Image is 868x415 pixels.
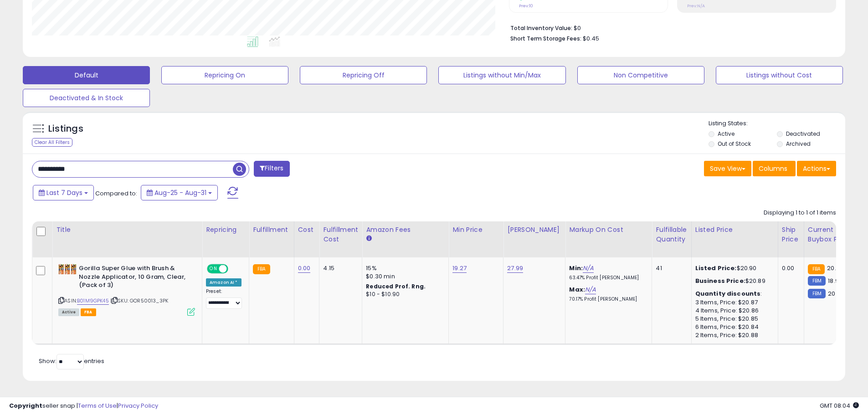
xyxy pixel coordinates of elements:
div: 4.15 [323,264,355,272]
span: 20.6 [828,289,841,298]
div: 3 Items, Price: $20.87 [695,298,771,307]
label: Out of Stock [718,140,751,148]
div: [PERSON_NAME] [507,225,561,235]
label: Deactivated [786,130,820,138]
a: B01M9GPK45 [77,297,109,305]
div: : [695,290,771,298]
b: Short Term Storage Fees: [510,35,581,42]
div: Title [56,225,198,235]
b: Max: [569,285,585,294]
button: Default [23,66,150,84]
small: Prev: 10 [519,3,533,9]
img: 51+57c9CjSL._SL40_.jpg [58,264,77,274]
p: 63.47% Profit [PERSON_NAME] [569,275,645,281]
b: Total Inventory Value: [510,24,572,32]
small: Prev: N/A [687,3,705,9]
div: Repricing [206,225,245,235]
span: $0.45 [583,34,599,43]
div: ASIN: [58,264,195,315]
span: Aug-25 - Aug-31 [154,188,206,197]
a: 0.00 [298,264,311,273]
span: FBA [81,308,96,316]
div: Current Buybox Price [808,225,855,244]
span: OFF [227,265,241,273]
div: 5 Items, Price: $20.85 [695,315,771,323]
span: Columns [759,164,787,173]
span: 20.9 [827,264,840,272]
div: Displaying 1 to 1 of 1 items [764,209,836,217]
div: $10 - $10.90 [366,291,442,298]
a: 19.27 [452,264,467,273]
button: Repricing On [161,66,288,84]
small: FBA [253,264,270,274]
span: 2025-09-8 08:04 GMT [820,401,859,410]
div: 41 [656,264,684,272]
div: 15% [366,264,442,272]
div: $20.89 [695,277,771,285]
button: Actions [797,161,836,176]
div: 4 Items, Price: $20.86 [695,307,771,315]
button: Save View [704,161,751,176]
strong: Copyright [9,401,42,410]
li: $0 [510,22,829,33]
small: Amazon Fees. [366,235,371,243]
div: 6 Items, Price: $20.84 [695,323,771,331]
div: 2 Items, Price: $20.88 [695,331,771,339]
a: Terms of Use [78,401,117,410]
span: ON [208,265,219,273]
small: FBA [808,264,825,274]
small: FBM [808,289,826,298]
h5: Listings [48,123,83,135]
button: Listings without Min/Max [438,66,565,84]
button: Aug-25 - Aug-31 [141,185,218,200]
div: Listed Price [695,225,774,235]
small: FBM [808,276,826,286]
b: Min: [569,264,583,272]
a: N/A [583,264,594,273]
a: 27.99 [507,264,523,273]
button: Listings without Cost [716,66,843,84]
span: 18.97 [828,277,842,285]
button: Filters [254,161,289,177]
button: Deactivated & In Stock [23,89,150,107]
span: Show: entries [39,357,104,365]
div: Cost [298,225,316,235]
div: Amazon AI * [206,278,241,287]
b: Gorilla Super Glue with Brush & Nozzle Applicator, 10 Gram, Clear, (Pack of 3) [79,264,190,292]
span: Compared to: [95,189,137,198]
span: Last 7 Days [46,188,82,197]
div: Fulfillment Cost [323,225,358,244]
div: seller snap | | [9,402,158,410]
div: Fulfillment [253,225,290,235]
button: Columns [753,161,796,176]
div: Clear All Filters [32,138,72,147]
p: Listing States: [709,119,845,128]
b: Listed Price: [695,264,737,272]
a: N/A [585,285,596,294]
b: Reduced Prof. Rng. [366,282,426,290]
th: The percentage added to the cost of goods (COGS) that forms the calculator for Min & Max prices. [565,221,652,257]
button: Non Competitive [577,66,704,84]
div: Min Price [452,225,499,235]
div: Amazon Fees [366,225,445,235]
div: Markup on Cost [569,225,648,235]
div: $20.90 [695,264,771,272]
span: All listings currently available for purchase on Amazon [58,308,79,316]
div: Preset: [206,288,242,309]
b: Business Price: [695,277,745,285]
a: Privacy Policy [118,401,158,410]
label: Archived [786,140,811,148]
div: 0.00 [782,264,797,272]
label: Active [718,130,734,138]
p: 70.17% Profit [PERSON_NAME] [569,296,645,302]
span: | SKU: GOR50013_3PK [110,297,168,304]
div: Fulfillable Quantity [656,225,687,244]
b: Quantity discounts [695,289,761,298]
button: Last 7 Days [33,185,94,200]
button: Repricing Off [300,66,427,84]
div: $0.30 min [366,272,442,281]
div: Ship Price [782,225,800,244]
